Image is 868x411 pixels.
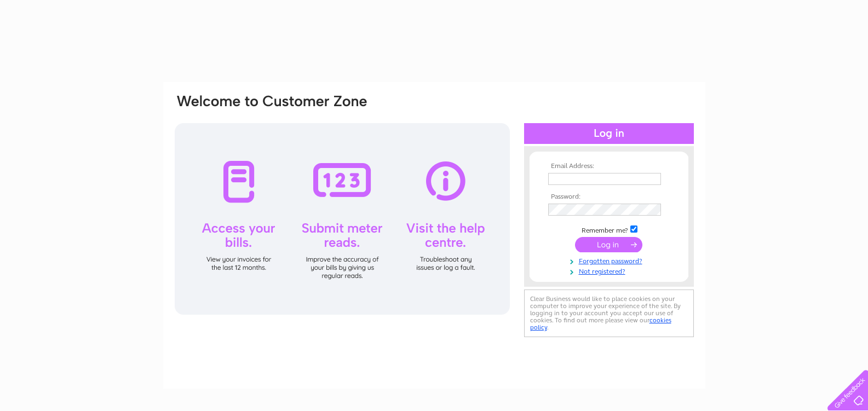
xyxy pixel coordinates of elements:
[524,290,694,337] div: Clear Business would like to place cookies on your computer to improve your experience of the sit...
[575,237,642,252] input: Submit
[548,265,672,276] a: Not registered?
[545,193,672,201] th: Password:
[530,316,671,331] a: cookies policy
[545,163,672,170] th: Email Address:
[548,255,672,265] a: Forgotten password?
[545,224,672,235] td: Remember me?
